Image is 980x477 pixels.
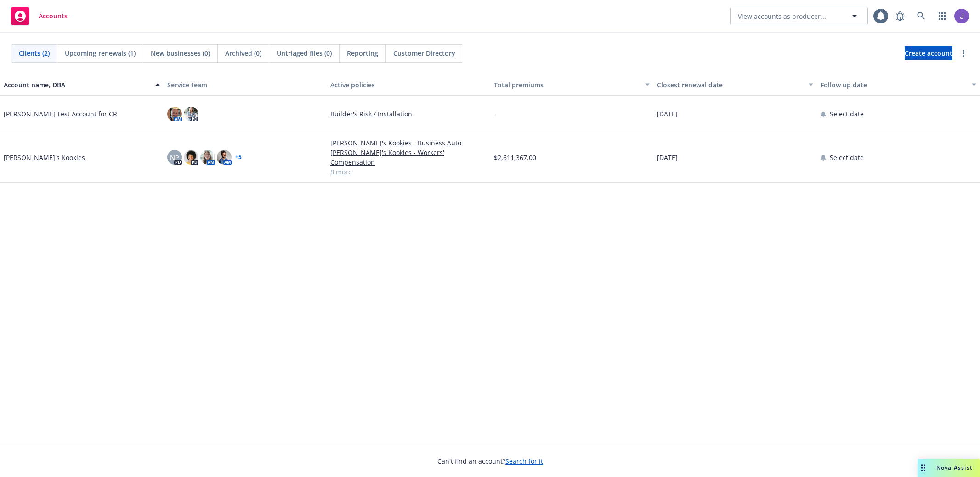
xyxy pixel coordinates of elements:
button: Nova Assist [918,459,980,477]
img: photo [184,107,198,121]
a: more [958,48,969,59]
span: $2,611,367.00 [494,153,536,162]
a: Accounts [7,3,71,29]
span: Select date [830,109,864,119]
a: + 5 [235,155,242,160]
a: Create account [905,46,952,60]
div: Active policies [330,80,487,90]
div: Account name, DBA [4,80,150,90]
span: [DATE] [657,109,678,119]
button: Total premiums [490,74,654,96]
span: [DATE] [657,153,678,162]
img: photo [167,107,182,121]
a: Builder's Risk / Installation [330,109,487,119]
span: Can't find an account? [437,456,543,466]
span: - [494,109,496,119]
div: Total premiums [494,80,640,90]
span: Accounts [39,12,68,20]
div: Drag to move [918,459,929,477]
span: Archived (0) [225,48,261,58]
a: [PERSON_NAME]'s Kookies [4,153,85,162]
span: Create account [905,45,952,62]
div: Closest renewal date [657,80,803,90]
a: Search [912,7,930,25]
span: Customer Directory [393,48,455,58]
span: New businesses (0) [151,48,210,58]
span: Untriaged files (0) [277,48,332,58]
img: photo [200,150,215,165]
span: Nova Assist [936,464,973,471]
img: photo [954,9,969,23]
a: [PERSON_NAME]'s Kookies - Business Auto [330,138,487,148]
a: [PERSON_NAME] Test Account for CR [4,109,117,119]
button: View accounts as producer... [730,7,868,25]
span: Reporting [347,48,378,58]
a: Switch app [933,7,952,25]
span: Upcoming renewals (1) [65,48,136,58]
span: View accounts as producer... [738,11,826,21]
span: NP [170,153,179,162]
a: Search for it [505,457,543,466]
button: Closest renewal date [653,74,817,96]
button: Active policies [327,74,490,96]
a: Report a Bug [891,7,909,25]
a: 8 more [330,167,487,177]
div: Service team [167,80,323,90]
a: [PERSON_NAME]'s Kookies - Workers' Compensation [330,148,487,167]
span: Select date [830,153,864,162]
img: photo [184,150,198,165]
span: Clients (2) [19,48,50,58]
button: Service team [164,74,327,96]
img: photo [217,150,232,165]
div: Follow up date [821,80,967,90]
